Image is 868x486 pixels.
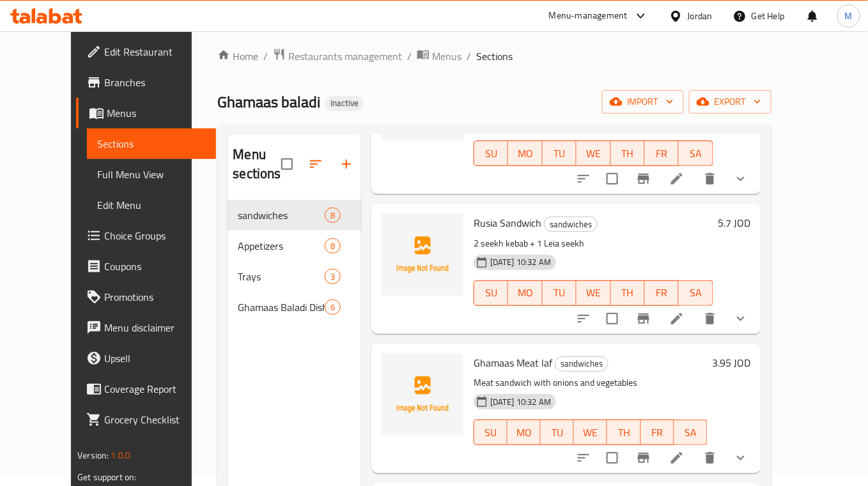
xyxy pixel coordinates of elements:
svg: Show Choices [733,171,748,186]
span: Promotions [104,289,206,305]
div: sandwiches [555,356,608,372]
span: Select to update [599,305,626,332]
span: Menu disclaimer [104,320,206,335]
button: WE [577,140,610,166]
span: Edit Menu [97,197,206,213]
a: Menus [76,98,216,128]
span: TH [612,423,635,442]
button: SA [679,140,713,166]
nav: breadcrumb [217,48,771,65]
button: FR [641,420,674,445]
a: Home [217,49,258,64]
button: FR [645,140,679,166]
button: SU [474,140,508,166]
button: TH [607,420,640,445]
button: show more [725,303,756,334]
span: Sort sections [300,149,331,179]
span: SU [479,144,503,163]
button: MO [508,140,542,166]
h6: 5.7 JOD [718,214,751,232]
a: Edit menu item [669,171,685,186]
div: Inactive [325,96,364,111]
span: sandwiches [555,356,608,371]
div: Appetizers8 [228,231,361,261]
button: export [689,90,771,114]
span: Select to update [599,165,626,192]
span: TH [616,284,640,302]
span: Menus [107,105,206,121]
a: Choice Groups [76,220,216,251]
span: SA [684,144,708,163]
img: Rusia Sandwich [382,214,463,296]
button: Branch-specific-item [628,163,659,194]
div: Trays [238,269,324,284]
span: Choice Groups [104,228,206,243]
span: SA [679,423,702,442]
button: import [602,90,684,114]
li: / [467,49,471,64]
a: Coupons [76,251,216,282]
a: Edit Menu [87,190,216,220]
button: WE [574,420,607,445]
span: [DATE] 10:32 AM [485,396,556,408]
span: 8 [325,209,340,222]
a: Sections [87,128,216,159]
span: TU [548,284,571,302]
button: TU [541,420,574,445]
span: Edit Restaurant [104,44,206,59]
span: MO [513,144,537,163]
p: 2 seekh kebab + 1 Leia seekh [474,236,713,252]
div: sandwiches [238,208,324,223]
span: Upsell [104,351,206,366]
button: TU [543,280,577,306]
div: Menu-management [549,8,628,24]
div: Trays3 [228,261,361,292]
span: Restaurants management [288,49,402,64]
span: Full Menu View [97,167,206,182]
button: SA [679,280,713,306]
span: Get support on: [77,469,136,485]
h2: Menu sections [233,145,281,183]
svg: Show Choices [733,450,748,466]
button: WE [577,280,610,306]
span: Select to update [599,444,626,471]
button: Branch-specific-item [628,303,659,334]
img: Ghamaas Meat laf [382,354,463,436]
div: sandwiches8 [228,200,361,231]
span: MO [513,423,536,442]
a: Edit menu item [669,450,685,466]
span: Grocery Checklist [104,412,206,427]
span: Branches [104,75,206,90]
a: Edit Restaurant [76,36,216,67]
button: TU [543,140,577,166]
span: Ghamaas Meat laf [474,353,552,372]
p: Meat sandwich with onions and vegetables [474,375,708,391]
span: 6 [325,301,340,314]
span: Coupons [104,259,206,274]
span: MO [513,284,537,302]
div: Jordan [688,9,713,23]
button: delete [695,443,725,473]
span: Ghamaas baladi [217,87,320,116]
span: [DATE] 10:32 AM [485,256,556,268]
span: sandwiches [545,217,597,232]
button: sort-choices [568,163,599,194]
span: 3 [325,271,340,283]
button: Branch-specific-item [628,443,659,473]
span: Sections [476,49,513,64]
span: import [612,94,674,110]
svg: Show Choices [733,311,748,326]
span: Rusia Sandwich [474,213,541,232]
a: Branches [76,67,216,98]
button: sort-choices [568,443,599,473]
a: Menu disclaimer [76,312,216,343]
span: export [699,94,761,110]
h6: 3.95 JOD [713,354,751,372]
span: Appetizers [238,238,324,254]
button: MO [508,420,541,445]
a: Edit menu item [669,311,685,326]
a: Menus [417,48,461,65]
span: SA [684,284,708,302]
button: show more [725,163,756,194]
